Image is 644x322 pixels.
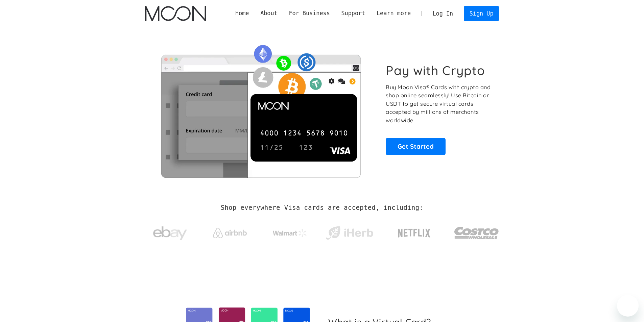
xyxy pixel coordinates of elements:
a: home [145,6,206,21]
img: Moon Cards let you spend your crypto anywhere Visa is accepted. [145,40,377,177]
a: Sign Up [464,6,499,21]
a: Walmart [264,222,315,241]
a: Costco [454,214,499,249]
img: ebay [153,223,187,244]
h1: Pay with Crypto [386,63,485,78]
a: Airbnb [205,221,255,242]
div: About [255,9,283,18]
p: Buy Moon Visa® Cards with crypto and shop online seamlessly! Use Bitcoin or USDT to get secure vi... [386,83,492,125]
iframe: Mesajlaşma penceresini başlatma düğmesi [617,295,639,317]
a: Log In [427,6,459,21]
div: For Business [283,9,336,18]
h2: Shop everywhere Visa cards are accepted, including: [221,204,423,212]
div: Learn more [371,9,416,18]
a: Home [230,9,255,18]
a: Netflix [384,218,445,245]
div: Support [341,9,365,18]
div: Learn more [377,9,411,18]
div: About [260,9,278,18]
img: Airbnb [213,228,247,238]
a: Get Started [386,138,446,155]
div: For Business [289,9,330,18]
img: Moon Logo [145,6,206,21]
a: iHerb [324,218,375,245]
img: Netflix [397,225,431,242]
div: Support [336,9,371,18]
a: ebay [145,216,195,247]
img: Walmart [273,229,307,237]
img: Costco [454,220,499,246]
img: iHerb [324,224,375,242]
